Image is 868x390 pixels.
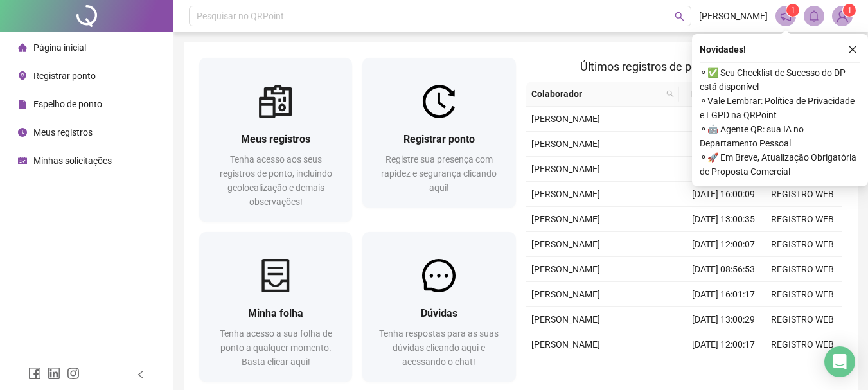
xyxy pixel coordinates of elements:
[791,6,795,15] span: 1
[763,307,842,332] td: REGISTRO WEB
[684,107,763,132] td: [DATE] 13:01:17
[248,307,303,319] span: Minha folha
[531,164,600,174] span: [PERSON_NAME]
[780,10,792,22] span: notification
[136,370,145,379] span: left
[763,357,842,382] td: REGISTRO WEB
[684,182,763,207] td: [DATE] 16:00:09
[684,157,763,182] td: [DATE] 08:53:20
[531,339,600,350] span: [PERSON_NAME]
[684,87,740,101] span: Data/Hora
[67,367,80,380] span: instagram
[684,257,763,282] td: [DATE] 08:56:53
[700,66,860,94] span: ⚬ ✅ Seu Checklist de Sucesso do DP está disponível
[199,232,352,382] a: Minha folhaTenha acesso a sua folha de ponto a qualquer momento. Basta clicar aqui!
[18,100,27,109] span: file
[421,307,457,319] span: Dúvidas
[684,307,763,332] td: [DATE] 13:00:29
[33,71,96,81] span: Registrar ponto
[362,232,515,382] a: DúvidasTenha respostas para as suas dúvidas clicando aqui e acessando o chat!
[843,4,856,17] sup: Atualize o seu contato no menu Meus Dados
[379,328,499,367] span: Tenha respostas para as suas dúvidas clicando aqui e acessando o chat!
[531,314,600,324] span: [PERSON_NAME]
[763,182,842,207] td: REGISTRO WEB
[684,357,763,382] td: [DATE] 08:56:20
[531,139,600,149] span: [PERSON_NAME]
[531,289,600,299] span: [PERSON_NAME]
[199,58,352,222] a: Meus registrosTenha acesso aos seus registros de ponto, incluindo geolocalização e demais observa...
[33,99,102,109] span: Espelho de ponto
[684,207,763,232] td: [DATE] 13:00:35
[362,58,515,208] a: Registrar pontoRegistre sua presença com rapidez e segurança clicando aqui!
[531,214,600,224] span: [PERSON_NAME]
[403,133,475,145] span: Registrar ponto
[699,9,768,23] span: [PERSON_NAME]
[700,42,746,57] span: Novidades !
[531,114,600,124] span: [PERSON_NAME]
[848,45,857,54] span: close
[684,332,763,357] td: [DATE] 12:00:17
[679,82,756,107] th: Data/Hora
[664,84,677,103] span: search
[531,189,600,199] span: [PERSON_NAME]
[700,150,860,179] span: ⚬ 🚀 Em Breve, Atualização Obrigatória de Proposta Comercial
[808,10,820,22] span: bell
[18,43,27,52] span: home
[847,6,852,15] span: 1
[18,71,27,80] span: environment
[786,4,799,17] sup: 1
[833,6,852,26] img: 92118
[531,264,600,274] span: [PERSON_NAME]
[675,12,684,21] span: search
[28,367,41,380] span: facebook
[684,232,763,257] td: [DATE] 12:00:07
[48,367,60,380] span: linkedin
[684,132,763,157] td: [DATE] 12:00:08
[33,42,86,53] span: Página inicial
[700,94,860,122] span: ⚬ Vale Lembrar: Política de Privacidade e LGPD na QRPoint
[531,87,662,101] span: Colaborador
[824,346,855,377] div: Open Intercom Messenger
[531,239,600,249] span: [PERSON_NAME]
[33,155,112,166] span: Minhas solicitações
[763,232,842,257] td: REGISTRO WEB
[684,282,763,307] td: [DATE] 16:01:17
[763,207,842,232] td: REGISTRO WEB
[33,127,93,137] span: Meus registros
[763,282,842,307] td: REGISTRO WEB
[700,122,860,150] span: ⚬ 🤖 Agente QR: sua IA no Departamento Pessoal
[580,60,788,73] span: Últimos registros de ponto sincronizados
[381,154,497,193] span: Registre sua presença com rapidez e segurança clicando aqui!
[666,90,674,98] span: search
[18,128,27,137] span: clock-circle
[18,156,27,165] span: schedule
[220,328,332,367] span: Tenha acesso a sua folha de ponto a qualquer momento. Basta clicar aqui!
[763,332,842,357] td: REGISTRO WEB
[241,133,310,145] span: Meus registros
[763,257,842,282] td: REGISTRO WEB
[220,154,332,207] span: Tenha acesso aos seus registros de ponto, incluindo geolocalização e demais observações!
